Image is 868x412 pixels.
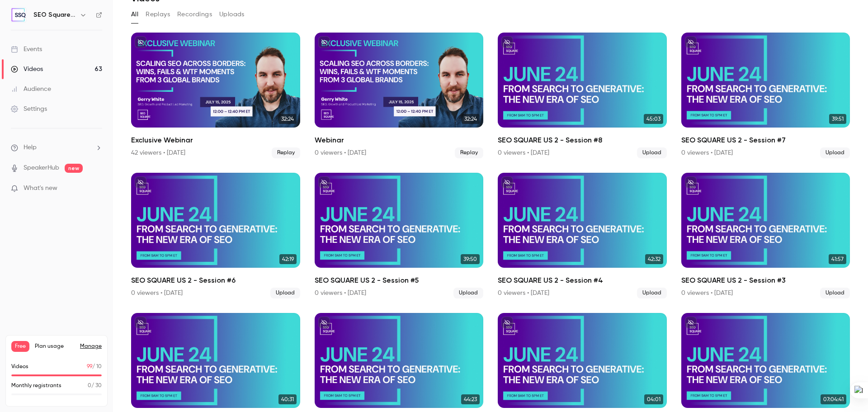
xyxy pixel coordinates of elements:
[278,114,297,124] span: 32:24
[135,176,146,188] button: unpublished
[88,383,91,388] span: 0
[829,254,846,264] span: 41:57
[278,394,297,404] span: 40:31
[146,7,170,22] button: Replays
[91,185,102,193] iframe: Noticeable Trigger
[24,143,37,152] span: Help
[498,33,667,158] a: 45:03SEO SQUARE US 2 - Session #80 viewers • [DATE]Upload
[498,135,667,146] h2: SEO SQUARE US 2 - Session #8
[131,33,300,158] li: Exclusive Webinar
[24,184,57,193] span: What's new
[80,343,102,350] a: Manage
[637,288,667,298] span: Upload
[498,148,549,157] div: 0 viewers • [DATE]
[681,173,850,298] a: 41:57SEO SQUARE US 2 - Session #30 viewers • [DATE]Upload
[685,36,697,48] button: unpublished
[318,36,330,48] button: unpublished
[498,173,667,298] li: SEO SQUARE US 2 - Session #4
[501,36,513,48] button: unpublished
[11,45,42,54] div: Events
[87,364,92,369] span: 99
[131,173,300,298] li: SEO SQUARE US 2 - Session #6
[270,288,300,298] span: Upload
[131,173,300,298] a: 42:19SEO SQUARE US 2 - Session #60 viewers • [DATE]Upload
[279,254,297,264] span: 42:19
[131,275,300,286] h2: SEO SQUARE US 2 - Session #6
[501,176,513,188] button: unpublished
[33,10,76,19] h6: SEO Square - US Edition
[318,176,330,188] button: unpublished
[681,275,850,286] h2: SEO SQUARE US 2 - Session #3
[685,176,697,188] button: unpublished
[498,33,667,158] li: SEO SQUARE US 2 - Session #8
[272,147,300,158] span: Replay
[461,394,480,404] span: 44:23
[315,173,484,298] a: 39:50SEO SQUARE US 2 - Session #50 viewers • [DATE]Upload
[219,7,245,22] button: Uploads
[131,33,300,158] a: 32:24Exclusive Webinar42 viewers • [DATE]Replay
[131,289,183,298] div: 0 viewers • [DATE]
[685,317,697,328] button: unpublished
[315,173,484,298] li: SEO SQUARE US 2 - Session #5
[820,288,850,298] span: Upload
[644,114,663,124] span: 45:03
[462,114,480,124] span: 32:24
[11,363,28,371] p: Videos
[11,143,102,152] li: help-dropdown-opener
[461,254,480,264] span: 39:50
[829,114,846,124] span: 39:51
[315,289,366,298] div: 0 viewers • [DATE]
[501,317,513,328] button: unpublished
[681,33,850,158] a: 39:51SEO SQUARE US 2 - Session #70 viewers • [DATE]Upload
[11,8,26,22] img: SEO Square - US Edition
[318,317,330,328] button: unpublished
[821,394,846,404] span: 07:04:41
[315,275,484,286] h2: SEO SQUARE US 2 - Session #5
[681,135,850,146] h2: SEO SQUARE US 2 - Session #7
[11,341,29,352] span: Free
[135,36,146,48] button: unpublished
[65,164,83,173] span: new
[11,104,47,114] div: Settings
[177,7,212,22] button: Recordings
[315,33,484,158] a: 32:24Webinar0 viewers • [DATE]Replay
[131,135,300,146] h2: Exclusive Webinar
[315,33,484,158] li: Webinar
[87,363,102,371] p: / 10
[315,135,484,146] h2: Webinar
[131,148,185,157] div: 42 viewers • [DATE]
[644,394,663,404] span: 04:01
[24,163,59,173] a: SpeakerHub
[498,289,549,298] div: 0 viewers • [DATE]
[131,7,138,22] button: All
[135,317,146,328] button: unpublished
[88,382,102,390] p: / 30
[681,148,733,157] div: 0 viewers • [DATE]
[681,289,733,298] div: 0 viewers • [DATE]
[637,147,667,158] span: Upload
[35,343,75,350] span: Plan usage
[681,33,850,158] li: SEO SQUARE US 2 - Session #7
[681,173,850,298] li: SEO SQUARE US 2 - Session #3
[11,65,43,74] div: Videos
[315,148,366,157] div: 0 viewers • [DATE]
[645,254,663,264] span: 42:32
[498,173,667,298] a: 42:32SEO SQUARE US 2 - Session #40 viewers • [DATE]Upload
[498,275,667,286] h2: SEO SQUARE US 2 - Session #4
[455,147,483,158] span: Replay
[453,288,483,298] span: Upload
[820,147,850,158] span: Upload
[11,85,51,94] div: Audience
[11,382,61,390] p: Monthly registrants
